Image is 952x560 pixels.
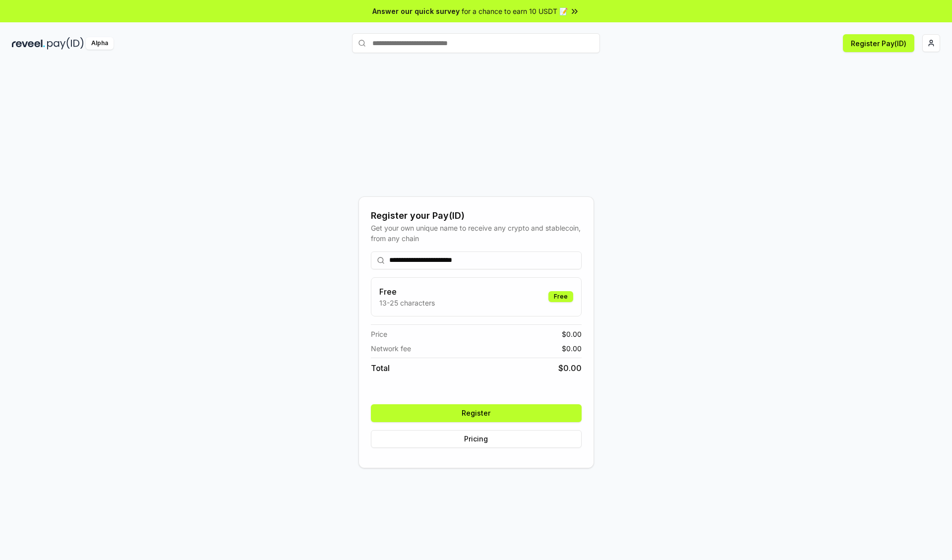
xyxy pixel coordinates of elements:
[12,37,45,50] img: reveel_dark
[371,343,411,354] span: Network fee
[562,343,582,354] span: $ 0.00
[47,37,84,50] img: pay_id
[548,291,573,302] div: Free
[843,34,914,52] button: Register Pay(ID)
[371,329,387,339] span: Price
[371,223,582,244] div: Get your own unique name to receive any crypto and stablecoin, from any chain
[558,362,582,374] span: $ 0.00
[86,37,114,50] div: Alpha
[371,362,390,374] span: Total
[371,430,582,448] button: Pricing
[379,286,435,298] h3: Free
[371,209,582,223] div: Register your Pay(ID)
[562,329,582,339] span: $ 0.00
[372,6,460,16] span: Answer our quick survey
[462,6,568,16] span: for a chance to earn 10 USDT 📝
[371,404,582,422] button: Register
[379,298,435,308] p: 13-25 characters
